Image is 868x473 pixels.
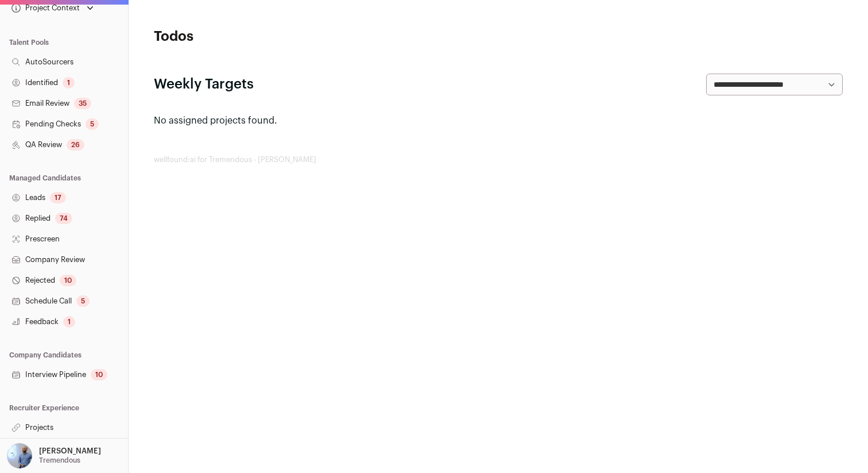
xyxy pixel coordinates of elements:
[50,192,66,203] div: 17
[86,118,99,130] div: 5
[154,114,843,128] p: No assigned projects found.
[39,456,80,465] p: Tremendous
[5,443,103,468] button: Open dropdown
[91,369,107,380] div: 10
[63,77,75,89] div: 1
[154,155,843,164] footer: wellfound:ai for Tremendous - [PERSON_NAME]
[9,3,80,13] div: Project Context
[63,316,75,328] div: 1
[60,275,76,286] div: 10
[76,295,90,307] div: 5
[7,443,32,468] img: 97332-medium_jpg
[39,447,101,456] p: [PERSON_NAME]
[55,213,72,224] div: 74
[67,139,84,151] div: 26
[154,75,254,94] h2: Weekly Targets
[74,98,91,109] div: 35
[154,28,383,46] h1: Todos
